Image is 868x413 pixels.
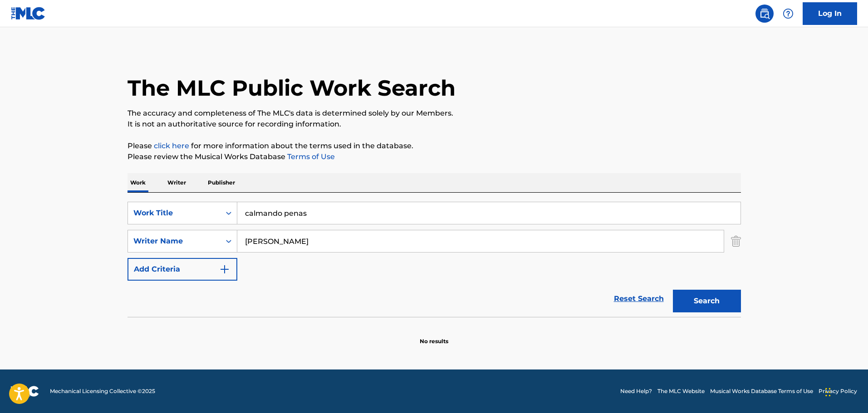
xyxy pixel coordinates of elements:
a: Need Help? [620,387,652,395]
form: Search Form [128,202,741,317]
img: MLC Logo [11,7,46,20]
iframe: Chat Widget [823,369,868,413]
a: Privacy Policy [819,387,857,395]
button: Add Criteria [128,258,237,281]
div: Writer Name [133,236,215,247]
h1: The MLC Public Work Search [128,74,456,102]
a: The MLC Website [657,387,705,395]
a: Public Search [755,5,774,23]
p: Publisher [205,173,238,192]
p: Please review the Musical Works Database [128,151,741,162]
div: Arrastrar [825,379,831,406]
img: help [783,8,794,19]
div: Help [779,5,797,23]
a: click here [154,141,189,150]
span: Mechanical Licensing Collective © 2025 [50,387,155,395]
img: Delete Criterion [731,230,741,253]
button: Search [673,290,741,312]
img: search [759,8,770,19]
div: Widget de chat [823,369,868,413]
p: The accuracy and completeness of The MLC's data is determined solely by our Members. [128,108,741,119]
p: It is not an authoritative source for recording information. [128,119,741,130]
p: Work [128,173,148,192]
p: Please for more information about the terms used in the database. [128,141,741,151]
img: logo [11,386,39,397]
a: Log In [803,2,857,25]
a: Terms of Use [285,152,335,161]
img: 9d2ae6d4665cec9f34b9.svg [219,264,230,275]
div: Work Title [133,208,215,219]
p: Writer [165,173,189,192]
a: Reset Search [609,289,668,309]
p: No results [420,326,448,345]
a: Musical Works Database Terms of Use [710,387,813,395]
